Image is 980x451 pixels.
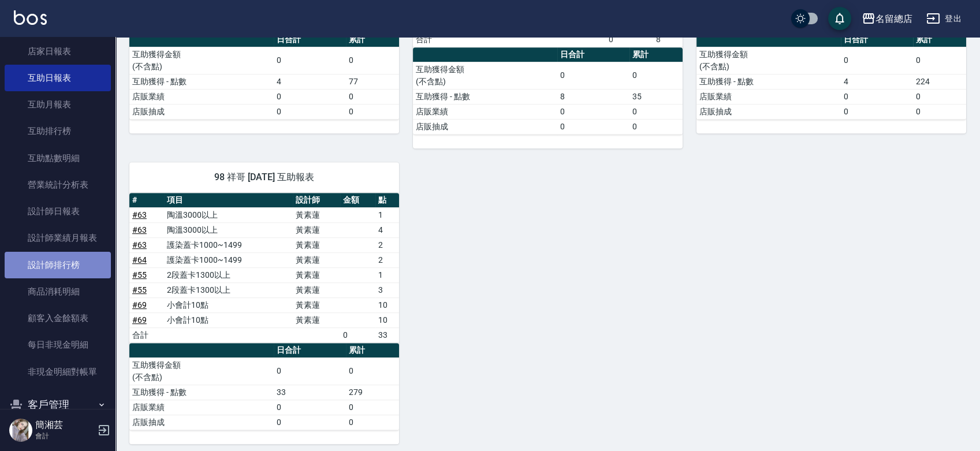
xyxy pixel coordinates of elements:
[346,32,399,47] th: 累計
[164,252,292,267] td: 護染蓋卡1000~1499
[274,47,346,74] td: 0
[913,74,966,89] td: 224
[375,193,399,208] th: 點
[132,270,147,279] a: #55
[375,297,399,312] td: 10
[5,359,111,385] a: 非現金明細對帳單
[696,89,841,104] td: 店販業績
[5,331,111,358] a: 每日非現金明細
[340,327,375,342] td: 0
[857,7,917,31] button: 名留總店
[828,7,851,30] button: save
[5,65,111,91] a: 互助日報表
[164,297,292,312] td: 小會計10點
[129,47,274,74] td: 互助獲得金額 (不含點)
[293,207,341,222] td: 黃素蓮
[913,104,966,119] td: 0
[293,282,341,297] td: 黃素蓮
[841,74,913,89] td: 4
[5,91,111,118] a: 互助月報表
[293,252,341,267] td: 黃素蓮
[913,32,966,47] th: 累計
[606,32,653,47] td: 0
[5,198,111,225] a: 設計師日報表
[164,312,292,327] td: 小會計10點
[129,415,274,430] td: 店販抽成
[340,193,375,208] th: 金額
[129,193,399,343] table: a dense table
[413,47,683,135] table: a dense table
[375,222,399,237] td: 4
[375,252,399,267] td: 2
[346,47,399,74] td: 0
[129,89,274,104] td: 店販業績
[696,47,841,74] td: 互助獲得金額 (不含點)
[557,89,629,104] td: 8
[129,385,274,400] td: 互助獲得 - 點數
[413,32,460,47] td: 合計
[274,415,346,430] td: 0
[913,89,966,104] td: 0
[132,300,147,310] a: #69
[164,207,292,222] td: 陶溫3000以上
[5,145,111,172] a: 互助點數明細
[5,305,111,331] a: 顧客入金餘額表
[5,118,111,144] a: 互助排行榜
[35,419,94,431] h5: 簡湘芸
[129,104,274,119] td: 店販抽成
[274,74,346,89] td: 4
[164,267,292,282] td: 2段蓋卡1300以上
[129,357,274,385] td: 互助獲得金額 (不含點)
[164,222,292,237] td: 陶溫3000以上
[129,343,399,430] table: a dense table
[5,278,111,305] a: 商品消耗明細
[346,74,399,89] td: 77
[5,225,111,251] a: 設計師業績月報表
[293,267,341,282] td: 黃素蓮
[629,119,683,134] td: 0
[132,255,147,264] a: #64
[346,385,399,400] td: 279
[841,47,913,74] td: 0
[132,240,147,249] a: #63
[129,74,274,89] td: 互助獲得 - 點數
[922,8,966,29] button: 登出
[375,282,399,297] td: 3
[5,252,111,278] a: 設計師排行榜
[413,104,557,119] td: 店販業績
[375,267,399,282] td: 1
[274,343,346,358] th: 日合計
[557,104,629,119] td: 0
[696,32,966,120] table: a dense table
[274,89,346,104] td: 0
[14,10,47,25] img: Logo
[132,210,147,219] a: #63
[346,104,399,119] td: 0
[346,415,399,430] td: 0
[346,400,399,415] td: 0
[346,357,399,385] td: 0
[375,237,399,252] td: 2
[841,104,913,119] td: 0
[164,237,292,252] td: 護染蓋卡1000~1499
[413,62,557,89] td: 互助獲得金額 (不含點)
[629,62,683,89] td: 0
[164,193,292,208] th: 項目
[413,119,557,134] td: 店販抽成
[274,32,346,47] th: 日合計
[5,38,111,65] a: 店家日報表
[293,222,341,237] td: 黃素蓮
[132,315,147,325] a: #69
[696,74,841,89] td: 互助獲得 - 點數
[274,357,346,385] td: 0
[413,89,557,104] td: 互助獲得 - 點數
[629,47,683,62] th: 累計
[129,327,164,342] td: 合計
[5,390,111,420] button: 客戶管理
[9,419,32,442] img: Person
[293,237,341,252] td: 黃素蓮
[557,119,629,134] td: 0
[653,32,683,47] td: 8
[375,312,399,327] td: 10
[129,32,399,120] table: a dense table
